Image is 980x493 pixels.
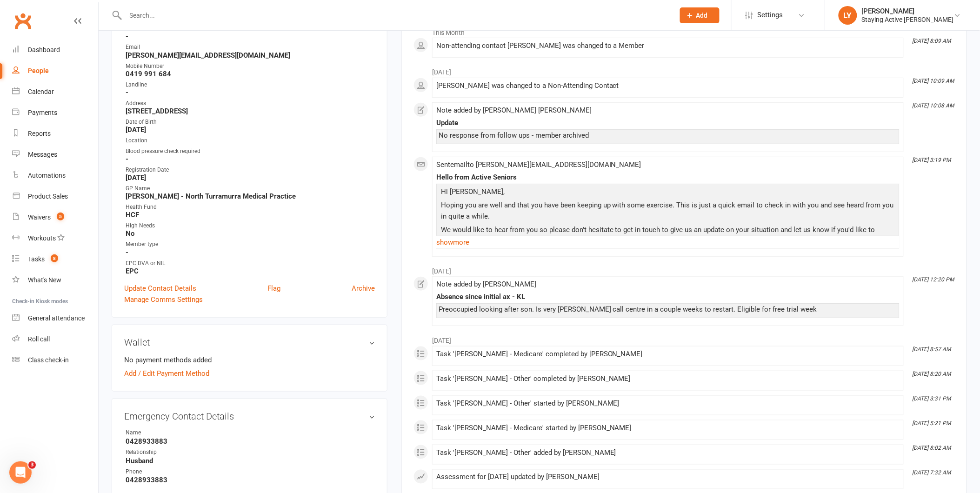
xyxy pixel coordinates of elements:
div: Member type [126,240,375,249]
div: Phone [126,467,202,476]
a: Archive [352,283,375,294]
div: People [28,67,49,74]
div: Relationship [126,448,202,457]
button: Add [680,7,720,23]
div: Task '[PERSON_NAME] - Other' added by [PERSON_NAME] [436,449,900,457]
div: Messages [28,151,57,158]
a: Dashboard [12,40,98,60]
i: [DATE] 7:32 AM [913,469,951,476]
div: No response from follow ups - member archived [439,132,897,140]
div: [PERSON_NAME] [862,7,954,15]
strong: Husband [126,457,375,465]
strong: 0428933883 [126,476,375,485]
a: Workouts [12,228,98,249]
div: Address [126,99,375,108]
strong: [PERSON_NAME] - North Turramurra Medical Practice [126,192,375,200]
div: GP Name [126,184,375,193]
div: High Needs [126,221,375,230]
li: [DATE] [413,331,955,346]
div: Staying Active [PERSON_NAME] [862,15,954,24]
div: What's New [28,276,61,284]
a: Update Contact Details [124,283,196,294]
a: Add / Edit Payment Method [124,368,209,379]
span: Sent email to [PERSON_NAME][EMAIL_ADDRESS][DOMAIN_NAME] [436,160,641,169]
div: Update [436,119,900,127]
a: Calendar [12,81,98,102]
a: Tasks 8 [12,249,98,270]
div: Health Fund [126,203,375,212]
span: Add [696,12,708,19]
strong: EPC [126,267,375,275]
div: [PERSON_NAME] was changed to a Non-Attending Contact [436,82,900,90]
div: Name [126,428,202,437]
strong: 0428933883 [126,437,375,446]
div: Date of Birth [126,118,375,127]
a: show more [436,236,900,249]
strong: - [126,32,375,40]
span: Settings [758,5,783,26]
strong: [PERSON_NAME][EMAIL_ADDRESS][DOMAIN_NAME] [126,51,375,60]
span: 8 [51,254,58,262]
a: Reports [12,123,98,144]
div: Task '[PERSON_NAME] - Medicare' started by [PERSON_NAME] [436,424,900,432]
div: Class check-in [28,356,69,364]
div: Tasks [28,255,45,263]
div: Workouts [28,234,56,242]
li: No payment methods added [124,354,375,366]
a: Manage Comms Settings [124,294,203,305]
div: Preoccupied looking after son. Is very [PERSON_NAME] call centre in a couple weeks to restart. El... [439,306,897,313]
div: Blood pressure check required [126,147,375,156]
li: [DATE] [413,261,955,276]
strong: [DATE] [126,126,375,134]
div: Landline [126,80,375,89]
i: [DATE] 3:19 PM [913,157,951,163]
strong: [DATE] [126,173,375,182]
div: Email [126,43,375,52]
div: Task '[PERSON_NAME] - Other' completed by [PERSON_NAME] [436,375,900,383]
strong: [STREET_ADDRESS] [126,107,375,115]
div: Payments [28,109,57,116]
div: Waivers [28,213,51,221]
a: Payments [12,102,98,123]
div: Registration Date [126,166,375,174]
a: Clubworx [11,9,34,33]
i: [DATE] 3:31 PM [913,395,951,402]
div: Dashboard [28,46,60,53]
i: [DATE] 5:21 PM [913,420,951,426]
i: [DATE] 10:08 AM [913,102,954,109]
a: General attendance kiosk mode [12,308,98,329]
i: [DATE] 8:57 AM [913,346,951,353]
div: Note added by [PERSON_NAME] [436,280,900,288]
input: Search... [123,9,668,22]
a: Class kiosk mode [12,350,98,371]
i: [DATE] 8:20 AM [913,371,951,377]
div: Task '[PERSON_NAME] - Medicare' completed by [PERSON_NAME] [436,350,900,358]
i: [DATE] 12:20 PM [913,276,954,283]
p: Hoping you are well and that you have been keeping up with some exercise. This is just a quick em... [439,200,897,224]
div: Note added by [PERSON_NAME] [PERSON_NAME] [436,107,900,114]
div: Task '[PERSON_NAME] - Other' started by [PERSON_NAME] [436,400,900,407]
span: , [503,187,505,196]
div: Calendar [28,88,54,95]
strong: HCF [126,211,375,219]
span: We would like to hear from you so please don't hesitate to get in touch to give us an update on y... [441,226,875,245]
a: Flag [267,283,280,294]
p: Hi [PERSON_NAME] [439,186,897,200]
a: Roll call [12,329,98,350]
strong: No [126,229,375,238]
i: [DATE] 8:09 AM [913,38,951,44]
i: [DATE] 10:09 AM [913,78,954,84]
div: Non-attending contact [PERSON_NAME] was changed to a Member [436,42,900,50]
div: Hello from Active Seniors [436,173,900,181]
a: Product Sales [12,186,98,207]
strong: 0419 991 684 [126,70,375,78]
div: Mobile Number [126,62,375,71]
span: 3 [28,461,36,469]
strong: - [126,88,375,97]
i: [DATE] 8:02 AM [913,445,951,451]
li: [DATE] [413,62,955,77]
h3: Emergency Contact Details [124,411,375,421]
a: Messages [12,144,98,165]
div: Assessment for [DATE] updated by [PERSON_NAME] [436,473,900,481]
div: Roll call [28,335,50,343]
